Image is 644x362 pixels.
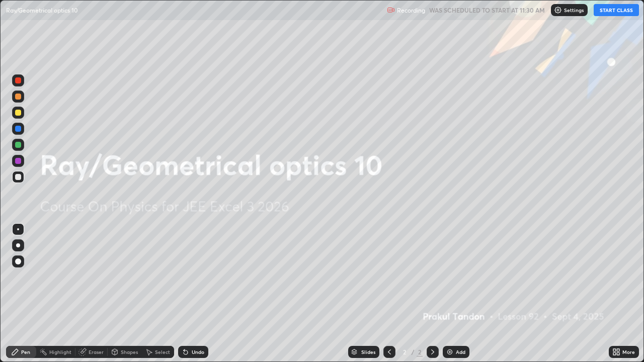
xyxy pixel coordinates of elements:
[49,349,71,354] div: Highlight
[387,6,395,14] img: recording.375f2c34.svg
[6,6,78,14] p: Ray/Geometrical optics 10
[121,349,138,354] div: Shapes
[192,349,204,354] div: Undo
[412,349,415,355] div: /
[564,8,584,13] p: Settings
[594,4,639,16] button: START CLASS
[89,349,104,354] div: Eraser
[361,349,375,354] div: Slides
[429,6,545,15] h5: WAS SCHEDULED TO START AT 11:30 AM
[399,349,410,355] div: 2
[21,349,30,354] div: Pen
[417,347,423,356] div: 2
[446,348,454,356] img: add-slide-button
[622,349,635,354] div: More
[456,349,465,354] div: Add
[155,349,170,354] div: Select
[554,6,562,14] img: class-settings-icons
[397,7,425,14] p: Recording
